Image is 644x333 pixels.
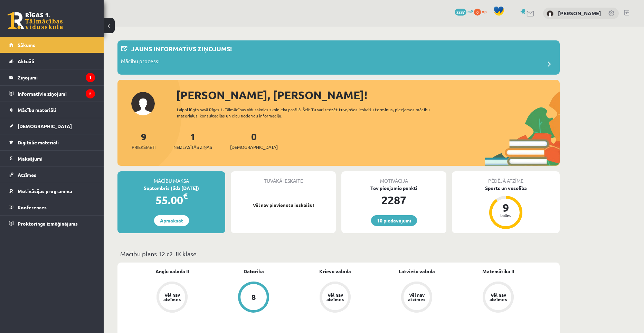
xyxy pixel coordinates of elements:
[495,213,516,217] div: balles
[213,282,294,314] a: 8
[18,188,72,194] span: Motivācijas programma
[117,192,225,208] div: 55.00
[8,12,63,29] a: Rīgas 1. Tālmācības vidusskola
[9,151,95,166] a: Maksājumi
[18,151,95,166] legend: Maksājumi
[18,86,95,102] legend: Informatīvie ziņojumi
[155,268,189,275] a: Angļu valoda II
[9,102,95,118] a: Mācību materiāli
[341,171,446,184] div: Motivācija
[371,215,417,226] a: 10 piedāvājumi
[173,130,212,151] a: 1Neizlasītās ziņas
[173,144,212,151] span: Neizlasītās ziņas
[18,139,59,145] span: Digitālie materiāli
[9,69,95,85] a: Ziņojumi1
[162,293,182,302] div: Vēl nav atzīmes
[230,130,278,151] a: 0[DEMOGRAPHIC_DATA]
[455,9,466,16] span: 2287
[132,130,155,151] a: 9Priekšmeti
[252,293,256,301] div: 8
[131,282,213,314] a: Vēl nav atzīmes
[18,58,34,64] span: Aktuāli
[482,268,514,275] a: Matemātika II
[230,144,278,151] span: [DEMOGRAPHIC_DATA]
[131,44,232,53] p: Jauns informatīvs ziņojums!
[154,215,189,226] a: Apmaksāt
[341,184,446,192] div: Tev pieejamie punkti
[121,57,160,67] p: Mācību process!
[474,9,481,16] span: 0
[117,184,225,192] div: Septembris (līdz [DATE])
[9,167,95,183] a: Atzīmes
[325,293,345,302] div: Vēl nav atzīmes
[399,268,435,275] a: Latviešu valoda
[482,9,486,14] span: xp
[9,118,95,134] a: [DEMOGRAPHIC_DATA]
[452,184,560,192] div: Sports un veselība
[18,220,78,227] span: Proktoringa izmēģinājums
[18,42,35,48] span: Sākums
[86,89,95,98] i: 2
[86,73,95,82] i: 1
[294,282,376,314] a: Vēl nav atzīmes
[9,216,95,231] a: Proktoringa izmēģinājums
[407,293,426,302] div: Vēl nav atzīmes
[177,106,442,119] div: Laipni lūgts savā Rīgas 1. Tālmācības vidusskolas skolnieka profilā. Šeit Tu vari redzēt tuvojošo...
[558,10,601,17] a: [PERSON_NAME]
[455,9,473,14] a: 2287 mP
[319,268,351,275] a: Krievu valoda
[117,171,225,184] div: Mācību maksa
[9,134,95,150] a: Digitālie materiāli
[452,184,560,230] a: Sports un veselība 9 balles
[18,123,72,129] span: [DEMOGRAPHIC_DATA]
[9,86,95,102] a: Informatīvie ziņojumi2
[9,199,95,215] a: Konferences
[9,183,95,199] a: Motivācijas programma
[9,53,95,69] a: Aktuāli
[474,9,490,14] a: 0 xp
[244,268,264,275] a: Datorika
[457,282,539,314] a: Vēl nav atzīmes
[121,44,556,71] a: Jauns informatīvs ziņojums! Mācību process!
[18,107,56,113] span: Mācību materiāli
[9,37,95,53] a: Sākums
[376,282,457,314] a: Vēl nav atzīmes
[489,293,508,302] div: Vēl nav atzīmes
[132,144,155,151] span: Priekšmeti
[183,191,188,201] span: €
[18,172,36,178] span: Atzīmes
[234,202,332,209] p: Vēl nav pievienotu ieskaišu!
[231,171,336,184] div: Tuvākā ieskaite
[495,202,516,213] div: 9
[176,87,560,103] div: [PERSON_NAME], [PERSON_NAME]!
[18,204,47,210] span: Konferences
[120,249,557,258] p: Mācību plāns 12.c2 JK klase
[18,69,95,85] legend: Ziņojumi
[341,192,446,208] div: 2287
[467,9,473,14] span: mP
[547,10,553,17] img: Rauls Sakne
[452,171,560,184] div: Pēdējā atzīme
